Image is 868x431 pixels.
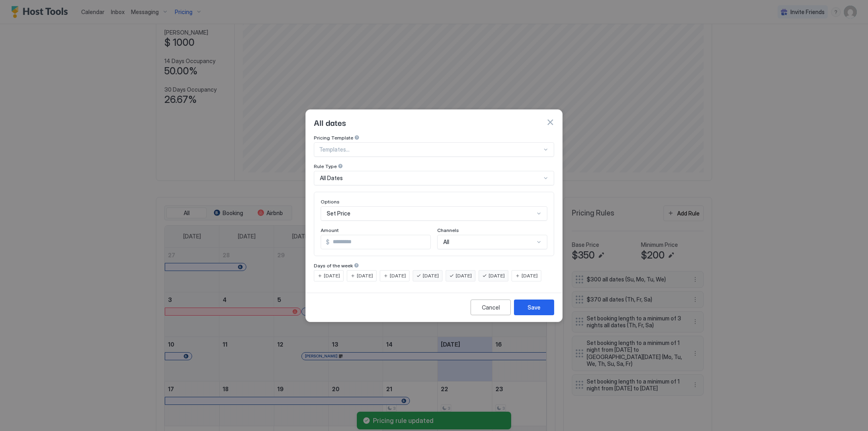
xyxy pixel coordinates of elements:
span: Amount [321,227,339,233]
span: All dates [314,116,346,128]
span: All Dates [320,174,343,182]
span: Set Price [327,210,350,217]
div: Save [528,303,540,312]
div: Cancel [482,303,500,312]
span: All [443,238,449,246]
span: [DATE] [324,272,340,279]
button: Save [514,300,554,315]
span: [DATE] [357,272,373,279]
span: Pricing Template [314,135,353,141]
span: [DATE] [456,272,472,279]
button: Cancel [471,300,511,315]
span: Days of the week [314,263,353,269]
span: $ [326,238,330,246]
span: Options [321,199,340,205]
span: [DATE] [423,272,439,279]
span: [DATE] [489,272,505,279]
span: [DATE] [522,272,538,279]
span: [DATE] [390,272,406,279]
input: Input Field [330,235,430,249]
span: Channels [437,227,459,233]
span: Rule Type [314,163,337,169]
